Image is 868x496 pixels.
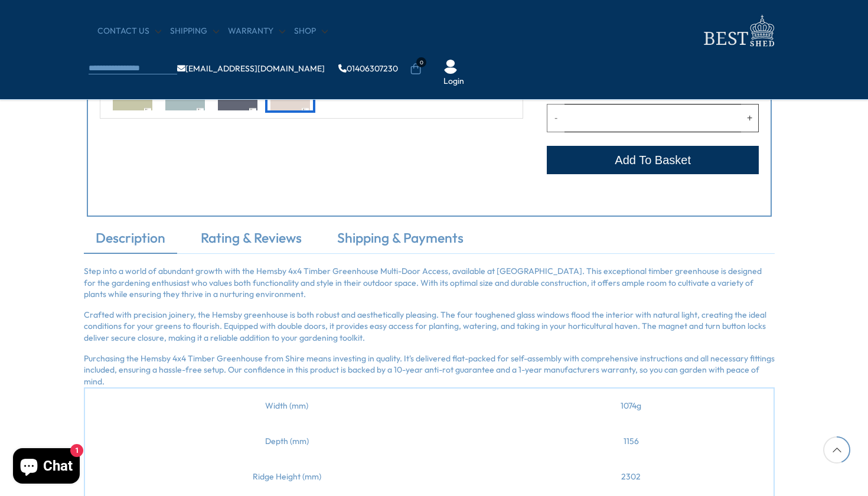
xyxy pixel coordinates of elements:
[177,64,325,73] a: [EMAIL_ADDRESS][DOMAIN_NAME]
[325,229,475,253] a: Shipping & Payments
[84,459,488,495] td: Ridge Height (mm)
[84,309,775,344] p: Crafted with precision joinery, the Hemsby greenhouse is both robust and aesthetically pleasing. ...
[488,388,774,424] td: 1074g
[416,57,426,67] span: 0
[84,229,177,253] a: Description
[97,25,161,37] a: CONTACT US
[443,60,458,74] img: User Icon
[84,353,775,388] p: Purchasing the Hemsby 4x4 Timber Greenhouse from Shire means investing in quality. It's delivered...
[294,25,328,37] a: Shop
[84,266,775,301] p: Step into a world of abundant growth with the Hemsby 4x4 Timber Greenhouse Multi-Door Access, ava...
[84,424,488,459] td: Depth (mm)
[228,25,285,37] a: Warranty
[547,104,564,132] button: Decrease quantity
[488,424,774,459] td: 1156
[170,25,219,37] a: Shipping
[564,104,741,132] input: Quantity
[9,448,83,487] inbox-online-store-chat: Shopify online store chat
[741,104,759,132] button: Increase quantity
[410,63,422,75] a: 0
[488,459,774,495] td: 2302
[338,64,398,73] a: 01406307230
[443,76,464,87] a: Login
[84,388,488,424] td: Width (mm)
[697,12,779,50] img: logo
[189,229,314,253] a: Rating & Reviews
